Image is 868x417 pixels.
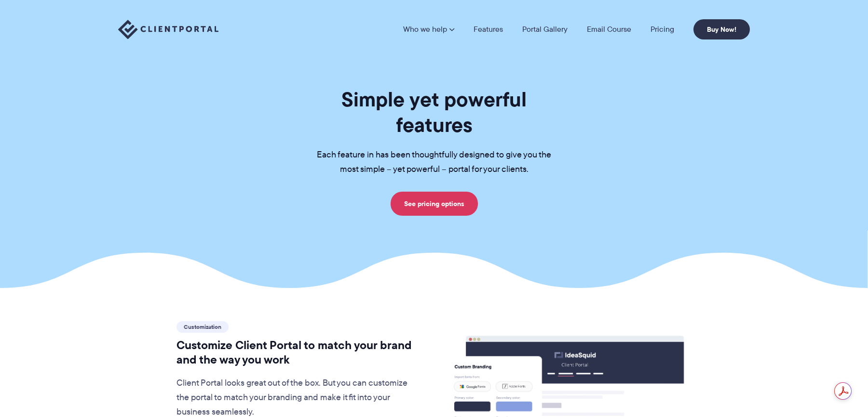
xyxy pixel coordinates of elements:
[176,321,229,333] span: Customization
[391,192,478,216] a: See pricing options
[474,26,503,33] a: Features
[522,26,568,33] a: Portal Gallery
[176,338,420,367] h2: Customize Client Portal to match your brand and the way you work
[403,26,454,33] a: Who we help
[301,87,567,138] h1: Simple yet powerful features
[587,26,631,33] a: Email Course
[301,148,567,177] p: Each feature in has been thoughtfully designed to give you the most simple – yet powerful – porta...
[651,26,674,33] a: Pricing
[693,19,750,39] a: Buy Now!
